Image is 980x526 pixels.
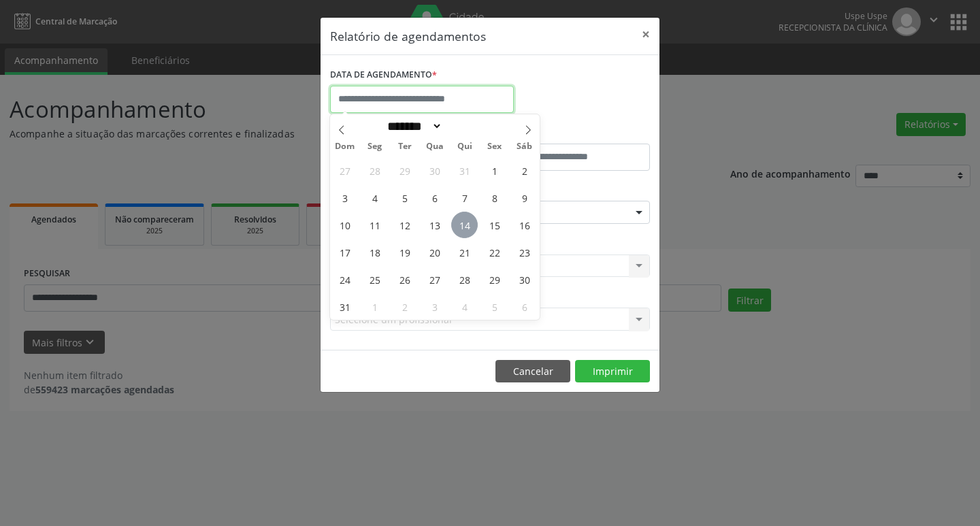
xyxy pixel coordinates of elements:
[511,157,538,184] span: Agosto 2, 2025
[480,142,510,151] span: Sex
[511,239,538,265] span: Agosto 23, 2025
[331,293,358,320] span: Agosto 31, 2025
[451,157,478,184] span: Julho 31, 2025
[481,239,508,265] span: Agosto 22, 2025
[390,142,420,151] span: Ter
[330,142,360,151] span: Dom
[331,184,358,211] span: Agosto 3, 2025
[575,360,650,383] button: Imprimir
[421,212,448,238] span: Agosto 13, 2025
[421,293,448,320] span: Setembro 3, 2025
[511,212,538,238] span: Agosto 16, 2025
[361,184,388,211] span: Agosto 4, 2025
[442,119,487,133] input: Year
[481,184,508,211] span: Agosto 8, 2025
[361,266,388,293] span: Agosto 25, 2025
[391,212,418,238] span: Agosto 12, 2025
[361,293,388,320] span: Setembro 1, 2025
[450,142,480,151] span: Qui
[511,293,538,320] span: Setembro 6, 2025
[421,184,448,211] span: Agosto 6, 2025
[451,184,478,211] span: Agosto 7, 2025
[361,212,388,238] span: Agosto 11, 2025
[481,293,508,320] span: Setembro 5, 2025
[361,239,388,265] span: Agosto 18, 2025
[451,266,478,293] span: Agosto 28, 2025
[382,119,442,133] select: Month
[451,239,478,265] span: Agosto 21, 2025
[331,212,358,238] span: Agosto 10, 2025
[331,157,358,184] span: Julho 27, 2025
[331,266,358,293] span: Agosto 24, 2025
[510,142,540,151] span: Sáb
[391,157,418,184] span: Julho 29, 2025
[451,212,478,238] span: Agosto 14, 2025
[331,239,358,265] span: Agosto 17, 2025
[361,157,388,184] span: Julho 28, 2025
[330,65,437,86] label: DATA DE AGENDAMENTO
[511,266,538,293] span: Agosto 30, 2025
[391,293,418,320] span: Setembro 2, 2025
[391,239,418,265] span: Agosto 19, 2025
[420,142,450,151] span: Qua
[481,212,508,238] span: Agosto 15, 2025
[493,122,650,144] label: ATÉ
[330,27,486,45] h5: Relatório de agendamentos
[421,239,448,265] span: Agosto 20, 2025
[481,157,508,184] span: Agosto 1, 2025
[421,157,448,184] span: Julho 30, 2025
[481,266,508,293] span: Agosto 29, 2025
[391,184,418,211] span: Agosto 5, 2025
[360,142,390,151] span: Seg
[421,266,448,293] span: Agosto 27, 2025
[391,266,418,293] span: Agosto 26, 2025
[511,184,538,211] span: Agosto 9, 2025
[451,293,478,320] span: Setembro 4, 2025
[495,360,570,383] button: Cancelar
[632,18,659,51] button: Close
